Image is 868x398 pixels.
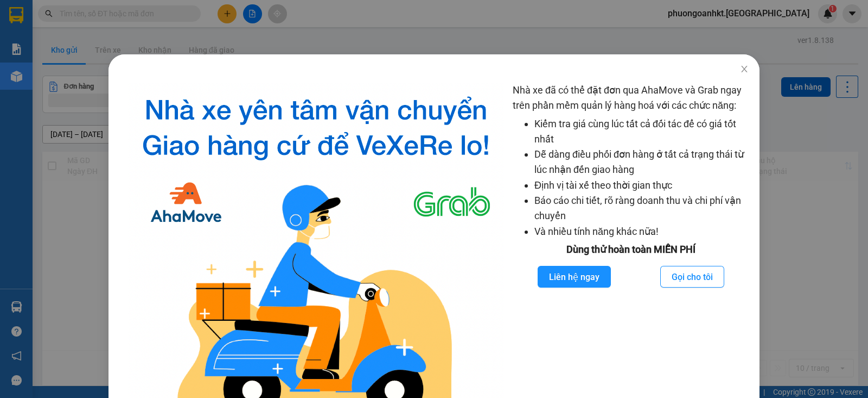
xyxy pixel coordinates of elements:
[534,178,749,193] li: Định vị tài xế theo thời gian thực
[534,224,749,239] li: Và nhiều tính năng khác nữa!
[660,266,724,288] button: Gọi cho tôi
[672,270,713,284] span: Gọi cho tôi
[534,147,749,178] li: Dễ dàng điều phối đơn hàng ở tất cả trạng thái từ lúc nhận đến giao hàng
[740,65,749,73] span: close
[549,270,599,284] span: Liên hệ ngay
[729,54,759,85] button: Close
[538,266,611,288] button: Liên hệ ngay
[534,116,749,147] li: Kiểm tra giá cùng lúc tất cả đối tác để có giá tốt nhất
[534,193,749,224] li: Báo cáo chi tiết, rõ ràng doanh thu và chi phí vận chuyển
[513,242,749,257] div: Dùng thử hoàn toàn MIỄN PHÍ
